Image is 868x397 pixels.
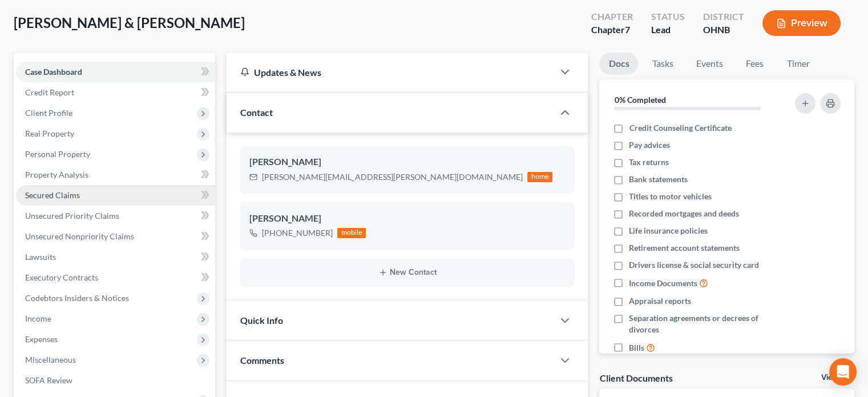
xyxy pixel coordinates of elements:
span: Quick Info [240,315,283,326]
div: Chapter [591,23,633,37]
span: Credit Counseling Certificate [629,122,731,134]
a: Executory Contracts [16,267,215,288]
span: 7 [625,24,630,35]
span: Expenses [25,334,58,344]
span: Income [25,314,51,323]
div: [PERSON_NAME][EMAIL_ADDRESS][PERSON_NAME][DOMAIN_NAME] [262,171,523,183]
span: Income Documents [629,278,697,289]
span: Life insurance policies [629,225,708,236]
a: Credit Report [16,82,215,103]
div: Lead [651,23,685,37]
span: Bank statements [629,174,688,185]
span: Credit Report [25,87,74,97]
a: SOFA Review [16,370,215,391]
span: Real Property [25,129,74,138]
div: [PERSON_NAME] [249,212,565,226]
button: New Contact [249,268,565,277]
span: Separation agreements or decrees of divorces [629,312,781,335]
div: Client Documents [599,372,672,384]
span: Bills [629,342,644,354]
a: Docs [599,53,638,75]
span: Titles to motor vehicles [629,191,712,202]
a: Lawsuits [16,247,215,267]
span: Client Profile [25,108,72,118]
a: Events [687,53,732,75]
span: Case Dashboard [25,67,82,77]
div: Chapter [591,10,633,23]
span: Lawsuits [25,252,56,262]
span: Tax returns [629,157,669,168]
div: District [703,10,744,23]
div: Updates & News [240,66,540,78]
span: Pay advices [629,139,670,151]
div: home [527,172,552,182]
a: Property Analysis [16,165,215,185]
button: Preview [762,10,841,36]
div: Open Intercom Messenger [829,358,857,386]
span: Executory Contracts [25,272,98,282]
span: Property Analysis [25,170,88,179]
a: Unsecured Priority Claims [16,206,215,226]
span: SOFA Review [25,375,72,385]
span: Recorded mortgages and deeds [629,208,739,219]
span: Codebtors Insiders & Notices [25,293,129,303]
span: Appraisal reports [629,295,691,307]
a: Unsecured Nonpriority Claims [16,226,215,247]
span: [PERSON_NAME] & [PERSON_NAME] [14,14,245,31]
span: Comments [240,355,284,366]
span: Unsecured Priority Claims [25,211,119,220]
span: Secured Claims [25,190,80,200]
a: View All [821,374,850,382]
a: Fees [736,53,773,75]
strong: 0% Completed [614,95,665,105]
span: Unsecured Nonpriority Claims [25,231,134,241]
a: Secured Claims [16,185,215,206]
div: OHNB [703,23,744,37]
span: Retirement account statements [629,242,740,254]
div: [PHONE_NUMBER] [262,227,333,239]
span: Miscellaneous [25,355,76,364]
span: Contact [240,107,273,118]
a: Tasks [643,53,682,75]
div: Status [651,10,685,23]
span: Drivers license & social security card [629,259,759,271]
div: mobile [337,228,366,238]
div: [PERSON_NAME] [249,155,565,169]
a: Case Dashboard [16,62,215,82]
span: Personal Property [25,149,90,159]
a: Timer [777,53,818,75]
